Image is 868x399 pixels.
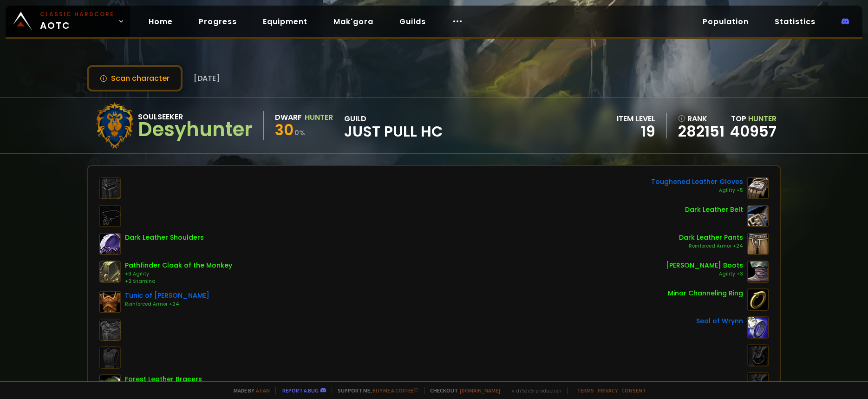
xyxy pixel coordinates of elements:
div: Desyhunter [138,123,252,137]
a: Home [141,12,180,31]
div: Dark Leather Pants [679,233,743,242]
img: item-4253 [747,177,769,199]
div: guild [344,113,443,138]
img: item-6191 [747,261,769,283]
div: Agility +3 [666,270,743,278]
a: Statistics [767,12,823,31]
a: Progress [191,12,244,31]
span: Hunter [748,113,777,124]
div: [PERSON_NAME] Boots [666,261,743,270]
a: 40957 [730,121,777,142]
div: Hunter [305,111,333,123]
div: rank [678,113,724,124]
span: [DATE] [194,72,220,84]
a: 282151 [678,124,724,138]
img: item-2933 [747,316,769,339]
span: AOTC [40,10,114,33]
small: Classic Hardcore [40,10,114,19]
div: Dwarf [275,111,302,123]
div: Soulseeker [138,111,252,123]
span: 30 [275,119,294,140]
div: 19 [617,124,655,138]
div: Reinforced Armor +24 [679,242,743,250]
img: item-4249 [747,205,769,227]
button: Scan character [87,65,183,92]
a: Equipment [255,12,315,31]
a: Report a bug [282,387,319,394]
a: Population [695,12,756,31]
div: Reinforced Armor +24 [125,301,209,308]
div: +3 Stamina [125,278,232,285]
span: v. d752d5 - production [506,387,561,394]
a: Buy me a coffee [372,387,418,394]
a: a fan [256,387,270,394]
div: +3 Agility [125,270,232,278]
span: Support me, [332,387,418,394]
span: Just Pull HC [344,124,443,138]
a: Privacy [598,387,618,394]
div: item level [617,113,655,124]
div: Minor Channeling Ring [668,288,743,298]
div: Top [730,113,777,124]
div: Dark Leather Shoulders [125,233,204,242]
small: 0 % [294,128,305,137]
a: Terms [577,387,594,394]
span: Made by [228,387,270,394]
a: Consent [621,387,646,394]
div: Tunic of [PERSON_NAME] [125,291,209,301]
div: Toughened Leather Gloves [651,177,743,187]
div: Seal of Wrynn [696,316,743,326]
a: Mak'gora [326,12,381,31]
img: item-4252 [99,233,121,255]
div: Forest Leather Bracers [125,374,202,384]
a: Guilds [392,12,433,31]
div: Agility +5 [651,187,743,194]
div: Pathfinder Cloak of the Monkey [125,261,232,270]
img: item-5961 [747,233,769,255]
a: Classic HardcoreAOTC [6,6,130,37]
div: Dark Leather Belt [685,205,743,215]
img: item-2041 [99,291,121,313]
span: Checkout [424,387,500,394]
img: item-1449 [747,288,769,311]
img: item-15340 [99,261,121,283]
a: [DOMAIN_NAME] [460,387,500,394]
